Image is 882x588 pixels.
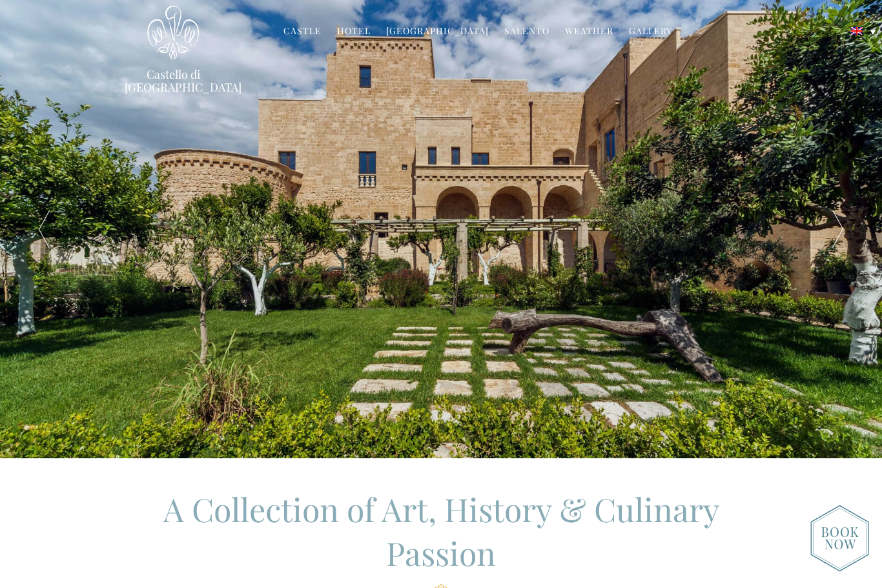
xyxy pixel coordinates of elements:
span: A Collection of Art, History & Culinary Passion [163,487,719,574]
img: Castello di Ugento [147,5,199,60]
a: [GEOGRAPHIC_DATA] [386,25,489,39]
a: Hotel [337,25,371,39]
a: Weather [565,25,613,39]
a: Gallery [629,25,672,39]
a: Castle [283,25,322,39]
a: Castello di [GEOGRAPHIC_DATA] [125,68,221,94]
img: English [851,27,863,35]
a: Salento [504,25,549,39]
img: new-booknow.png [810,505,869,572]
